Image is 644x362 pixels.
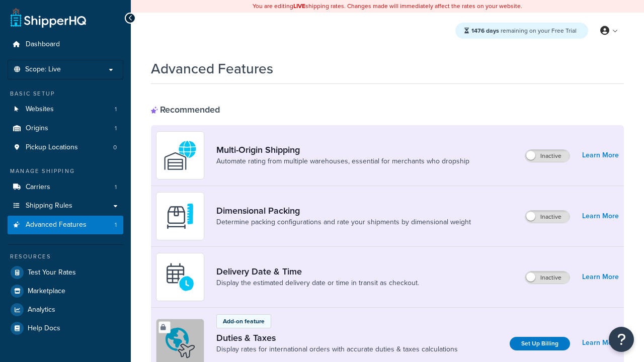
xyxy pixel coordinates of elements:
[8,119,123,138] a: Origins1
[8,263,123,282] a: Test Your Rates
[28,324,60,333] span: Help Docs
[8,178,123,197] li: Carriers
[8,216,123,234] li: Advanced Features
[8,167,123,175] div: Manage Shipping
[26,40,60,49] span: Dashboard
[525,271,570,284] label: Inactive
[28,268,76,277] span: Test Your Rates
[163,199,198,234] img: DTVBYsAAAAAASUVORK5CYII=
[163,138,198,173] img: WatD5o0RtDAAAAAElFTkSuQmCC
[26,105,54,114] span: Websites
[293,2,305,11] b: LIVE
[8,100,123,119] a: Websites1
[25,65,61,74] span: Scope: Live
[113,143,117,152] span: 0
[510,337,570,350] a: Set Up Billing
[26,202,72,210] span: Shipping Rules
[8,282,123,300] a: Marketplace
[223,317,265,326] p: Add-on feature
[26,124,48,133] span: Origins
[216,344,458,354] a: Display rates for international orders with accurate duties & taxes calculations
[582,336,619,350] a: Learn More
[26,143,78,152] span: Pickup Locations
[609,327,634,352] button: Open Resource Center
[151,59,273,78] h1: Advanced Features
[8,100,123,119] li: Websites
[525,211,570,223] label: Inactive
[216,332,458,343] a: Duties & Taxes
[8,319,123,337] a: Help Docs
[8,252,123,261] div: Resources
[8,89,123,98] div: Basic Setup
[582,209,619,223] a: Learn More
[525,150,570,162] label: Inactive
[115,221,117,229] span: 1
[8,119,123,138] li: Origins
[216,144,469,155] a: Multi-Origin Shipping
[28,287,65,296] span: Marketplace
[8,138,123,157] a: Pickup Locations0
[8,197,123,215] a: Shipping Rules
[216,217,471,227] a: Determine packing configurations and rate your shipments by dimensional weight
[28,306,55,314] span: Analytics
[151,104,220,115] div: Recommended
[582,148,619,162] a: Learn More
[216,205,471,216] a: Dimensional Packing
[163,259,198,295] img: gfkeb5ejjkALwAAAABJRU5ErkJggg==
[216,156,469,166] a: Automate rating from multiple warehouses, essential for merchants who dropship
[8,138,123,157] li: Pickup Locations
[8,301,123,319] a: Analytics
[115,183,117,192] span: 1
[115,124,117,133] span: 1
[26,221,87,229] span: Advanced Features
[582,270,619,284] a: Learn More
[8,35,123,54] a: Dashboard
[26,183,50,192] span: Carriers
[8,178,123,197] a: Carriers1
[8,216,123,234] a: Advanced Features1
[471,26,577,35] span: remaining on your Free Trial
[216,278,419,288] a: Display the estimated delivery date or time in transit as checkout.
[216,266,419,277] a: Delivery Date & Time
[115,105,117,114] span: 1
[471,26,499,35] strong: 1476 days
